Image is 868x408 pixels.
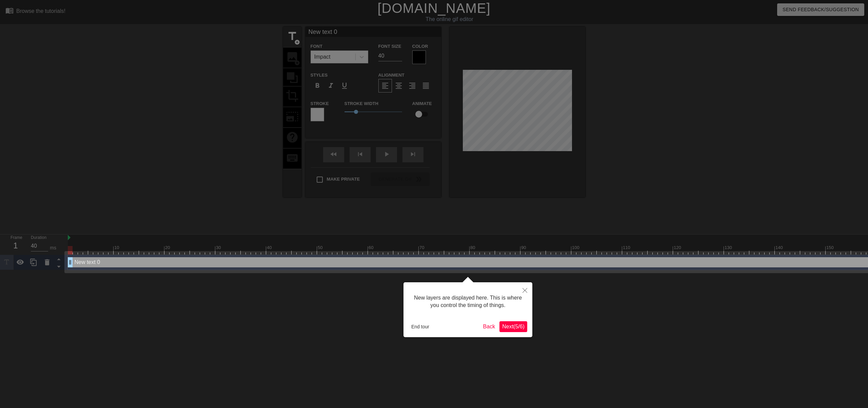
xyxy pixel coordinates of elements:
button: Back [480,321,498,332]
div: New layers are displayed here. This is where you control the timing of things. [409,287,527,316]
button: End tour [409,322,432,332]
button: Close [517,282,532,298]
span: Next ( 5 / 6 ) [502,324,525,329]
button: Next [499,321,527,332]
